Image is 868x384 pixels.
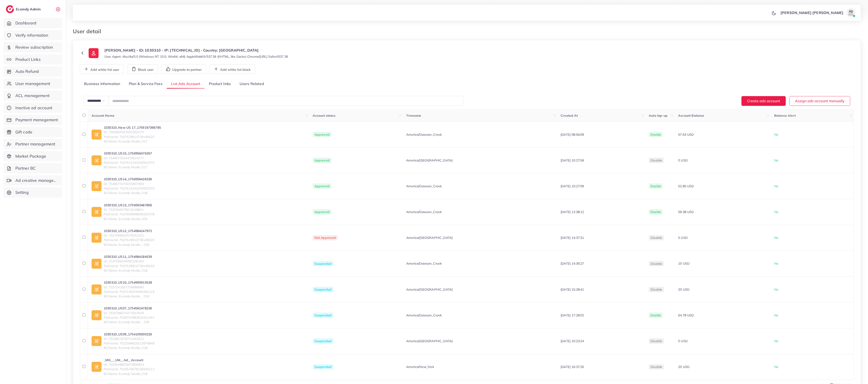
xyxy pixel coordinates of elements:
span: Dashboard [15,20,36,26]
span: enable [651,210,661,214]
a: Auto Refund [3,66,62,77]
span: Approved [313,158,331,163]
span: PartnerId: 7522384815513976848 [104,341,154,346]
span: America/Dawson_Creek [406,132,442,137]
span: No [774,287,778,292]
span: Balance Alert [774,114,796,118]
span: Suspended [313,261,333,266]
a: logoEcomdy Admin [6,5,42,13]
a: Users Related [235,79,268,89]
a: User management [3,78,62,89]
img: ic-user-info.36bf1079.svg [89,48,99,58]
span: disable [651,287,662,292]
h3: User detail [73,28,105,35]
span: ID: 7535788274271813649 [104,311,154,315]
span: ID: 7546070334424924177 [104,156,154,160]
span: Approved [313,209,331,215]
span: No [774,133,778,137]
span: ID: 7537599240093106184 [104,259,154,263]
span: 59.38 USD [678,210,694,214]
a: 1030310_US15_1756956476267 [104,151,154,156]
p: [PERSON_NAME] [PERSON_NAME] [781,10,843,15]
a: [PERSON_NAME] [PERSON_NAME]avatar [778,8,857,17]
span: BCName: Ecomdy Media_005 [104,217,154,221]
span: disable [651,158,662,162]
span: PartnerId: 7533543678158340112 [104,367,154,371]
span: PartnerId: 7537529913739149320 [104,238,154,242]
a: 1030310_New US 17_1759197366785 [104,125,161,130]
span: Account Balance [678,114,704,118]
img: ic-ad-info.7fc67b75.svg [92,233,101,243]
span: 0 USD [678,158,688,162]
span: PartnerId: 7537912243292602376 [104,186,154,191]
img: avatar [846,8,855,17]
span: Setting [15,190,29,195]
a: Plan & Service Fees [125,79,167,89]
span: Partner management [15,141,55,147]
span: [DATE] 14:36:27 [561,261,584,265]
span: Suspended [313,364,333,370]
span: Suspended [313,313,333,318]
span: [DATE] 16:37:26 [561,365,584,369]
span: PartnerId: 7537529913739149320 [104,264,154,268]
span: disable [651,262,662,266]
span: BCName: Ecomdy Media _ 019 [104,294,154,299]
span: [DATE] 08:56:09 [561,133,584,137]
a: Review subscription [3,42,62,52]
span: ID: 7537599816579252241 [104,233,154,238]
span: 5 USD [678,236,688,240]
span: 10 USD [678,261,689,265]
span: Market Package [15,153,46,159]
span: Account status [313,114,335,118]
a: Ad creative management [3,175,62,186]
a: 1030310_US10_1754900915528 [104,280,154,285]
span: PartnerId: 7535767982820311041 [104,315,154,320]
button: Create ads account [741,96,786,106]
a: 1030310_US14_1756956426336 [104,177,154,181]
span: BCName: Ecomdy Media_017 [104,165,154,169]
span: disable [651,339,662,343]
span: 20 USD [678,287,689,292]
h2: Ecomdy Admin [16,7,42,11]
a: Product links [205,79,235,89]
span: BCName: Ecomdy Media _ 019 [104,320,154,324]
span: Inactive ad account [15,105,52,111]
span: Verify information [15,32,48,38]
span: [DATE] 10:27:09 [561,184,584,188]
a: 1030310_US07_1754562478236 [104,306,154,311]
a: Payment management [3,115,62,125]
span: BCName: Ecomdy Media_018 [104,191,154,195]
span: Product Links [15,57,41,62]
span: No [774,236,778,240]
span: PartnerId: 7537912243292602376 [104,160,154,165]
span: BCName: Ecomdy Media_018 [104,346,154,350]
small: User Agent: Mozilla/5.0 (Windows NT 10.0; Win64; x64) AppleWebKit/537.36 (KHTML, like Gecko) Chro... [104,54,288,59]
span: enable [651,313,661,317]
span: ID: 7533548803975806993 [104,362,154,367]
span: No [774,210,778,214]
img: ic-ad-info.7fc67b75.svg [92,130,101,140]
span: [DATE] 14:37:31 [561,236,584,240]
span: Suspended [313,338,333,344]
span: PartnerId: 7537529913739149320 [104,135,161,139]
img: ic-ad-info.7fc67b75.svg [92,181,101,191]
span: ACL management [15,93,50,99]
img: ic-ad-info.7fc67b75.svg [92,207,101,217]
button: Block user [127,64,158,74]
span: Partner BC [15,165,36,171]
a: List Ads Account [167,79,205,89]
img: ic-ad-info.7fc67b75.svg [92,336,101,346]
span: BCName: Ecomdy Media_017 [104,139,161,144]
span: PartnerId: 7537226376584282119 [104,289,154,294]
span: Auto top-up [649,114,668,118]
span: Created At [561,114,578,118]
img: ic-ad-info.7fc67b75.svg [92,155,101,165]
span: 20 USD [678,365,689,369]
a: Partner BC [3,163,62,173]
a: Dashboard [3,18,62,28]
span: Account Name [92,114,114,118]
span: [DATE] 17:28:02 [561,313,584,317]
span: America/[GEOGRAPHIC_DATA] [406,158,453,163]
span: User management [15,81,50,87]
span: Ad creative management [15,178,59,183]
